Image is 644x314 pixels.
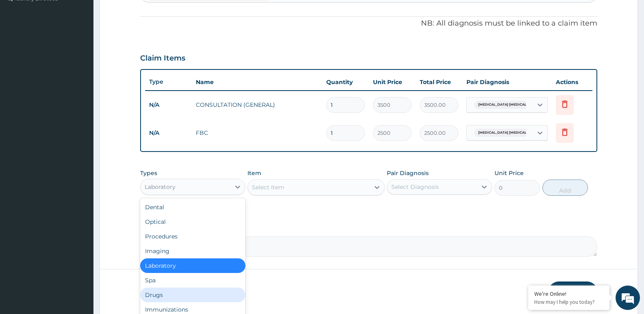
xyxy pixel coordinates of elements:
[140,273,245,288] div: Spa
[192,74,322,90] th: Name
[534,290,603,297] div: We're Online!
[15,41,33,61] img: d_794563401_company_1708531726252_794563401
[47,102,112,184] span: We're online!
[140,170,157,177] label: Types
[552,74,592,90] th: Actions
[192,97,322,113] td: CONSULTATION (GENERAL)
[140,225,597,232] label: Comment
[534,299,603,305] p: How may I help you today?
[140,200,245,214] div: Dental
[474,101,558,109] span: [MEDICAL_DATA] [MEDICAL_DATA] of finger
[474,129,558,137] span: [MEDICAL_DATA] [MEDICAL_DATA] of finger
[391,183,439,191] div: Select Diagnosis
[140,258,245,273] div: Laboratory
[140,18,597,29] p: NB: All diagnosis must be linked to a claim item
[549,282,597,303] button: Submit
[252,183,284,191] div: Select Item
[369,74,416,90] th: Unit Price
[387,169,429,177] label: Pair Diagnosis
[322,74,369,90] th: Quantity
[416,74,462,90] th: Total Price
[145,74,192,89] th: Type
[140,229,245,244] div: Procedures
[247,169,261,177] label: Item
[140,244,245,258] div: Imaging
[494,169,524,177] label: Unit Price
[145,97,192,113] td: N/A
[140,214,245,229] div: Optical
[145,126,192,141] td: N/A
[133,4,153,24] div: Minimize live chat window
[140,288,245,302] div: Drugs
[4,222,155,250] textarea: Type your message and hit 'Enter'
[140,54,185,63] h3: Claim Items
[192,125,322,141] td: FBC
[42,45,137,56] div: Chat with us now
[145,183,176,191] div: Laboratory
[462,74,552,90] th: Pair Diagnosis
[542,180,588,196] button: Add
